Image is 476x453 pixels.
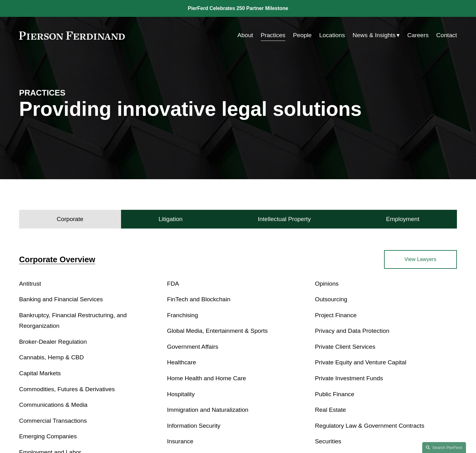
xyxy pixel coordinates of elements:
a: Healthcare [167,359,196,366]
a: Franchising [167,312,198,318]
a: Immigration and Naturalization [167,406,248,413]
a: Insurance [167,438,193,445]
a: Regulatory Law & Government Contracts [315,422,424,429]
a: View Lawyers [384,250,457,269]
a: Careers [407,29,428,41]
a: About [237,29,253,41]
a: Project Finance [315,312,357,318]
a: Capital Markets [19,370,61,377]
a: Antitrust [19,280,41,287]
a: Home Health and Home Care [167,375,246,382]
a: Private Client Services [315,343,375,350]
a: Commercial Transactions [19,417,87,424]
a: Outsourcing [315,296,347,303]
a: Government Affairs [167,343,218,350]
span: News & Insights [352,30,396,41]
a: Search this site [422,442,466,453]
a: Cannabis, Hemp & CBD [19,354,84,361]
a: Locations [319,29,345,41]
a: Commodities, Futures & Derivatives [19,386,115,392]
a: Emerging Companies [19,433,77,440]
a: Bankruptcy, Financial Restructuring, and Reorganization [19,312,127,329]
h4: Litigation [159,215,183,223]
a: Communications & Media [19,401,88,408]
h4: PRACTICES [19,88,129,98]
a: Global Media, Entertainment & Sports [167,327,268,334]
a: Opinions [315,280,339,287]
h1: Providing innovative legal solutions [19,98,457,121]
a: Securities [315,438,341,445]
a: Real Estate [315,406,346,413]
a: Privacy and Data Protection [315,327,389,334]
a: Practices [261,29,286,41]
a: Information Security [167,422,220,429]
a: Contact [436,29,457,41]
h4: Corporate [57,215,83,223]
a: Banking and Financial Services [19,296,103,303]
a: People [293,29,312,41]
a: Broker-Dealer Regulation [19,338,87,345]
a: FDA [167,280,179,287]
h4: Intellectual Property [258,215,311,223]
a: Corporate Overview [19,255,95,264]
a: Hospitality [167,391,195,397]
a: FinTech and Blockchain [167,296,230,303]
a: Public Finance [315,391,354,397]
a: folder dropdown [352,29,400,41]
a: Private Equity and Venture Capital [315,359,406,366]
h4: Employment [386,215,419,223]
a: Private Investment Funds [315,375,383,382]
